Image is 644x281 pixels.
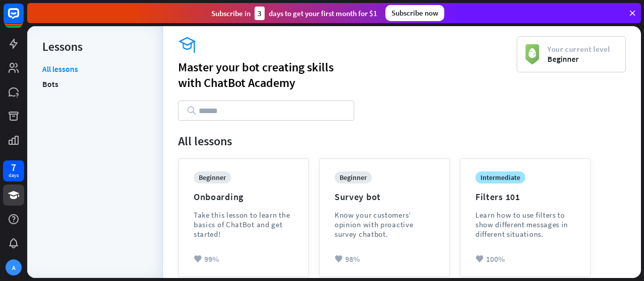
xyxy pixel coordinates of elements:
[204,254,219,264] span: 99%
[194,210,293,239] div: Take this lesson to learn the basics of ChatBot and get started!
[335,191,381,203] div: Survey bot
[335,210,434,239] div: Know your customers’ opinion with proactive survey chatbot.
[42,64,78,76] a: All lessons
[194,255,202,263] i: heart
[178,59,517,90] div: Master your bot creating skills with ChatBot Academy
[194,171,231,183] div: beginner
[11,163,16,172] div: 7
[178,133,626,149] div: All lessons
[3,160,24,181] a: 7 days
[475,255,484,263] i: heart
[335,255,343,263] i: heart
[8,4,38,34] button: Open LiveChat chat widget
[475,191,520,203] div: Filters 101
[6,259,22,275] div: A
[385,5,444,21] div: Subscribe now
[475,210,575,239] div: Learn how to use filters to show different messages in different situations.
[547,44,610,54] span: Your current level
[345,254,360,264] span: 98%
[194,191,244,203] div: Onboarding
[255,7,265,20] div: 3
[335,171,372,183] div: beginner
[475,171,525,183] div: intermediate
[9,172,19,179] div: days
[178,36,517,54] i: academy
[42,39,148,54] div: Lessons
[547,54,610,64] span: Beginner
[42,76,58,91] a: Bots
[486,254,505,264] span: 100%
[211,7,377,20] div: Subscribe in days to get your first month for $1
